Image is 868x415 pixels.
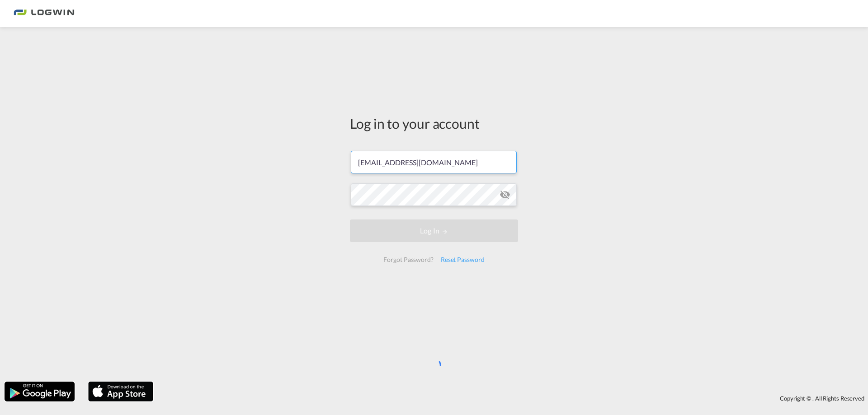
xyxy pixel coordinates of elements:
md-icon: icon-eye-off [500,189,510,200]
button: LOGIN [350,219,518,242]
div: Forgot Password? [380,252,437,268]
input: Enter email/phone number [351,151,517,173]
div: Copyright © . All Rights Reserved [158,391,868,406]
img: bc73a0e0d8c111efacd525e4c8ad7d32.png [14,4,75,24]
img: google.png [4,381,75,402]
img: apple.png [87,381,154,402]
div: Log in to your account [350,114,518,133]
div: Reset Password [437,252,488,268]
